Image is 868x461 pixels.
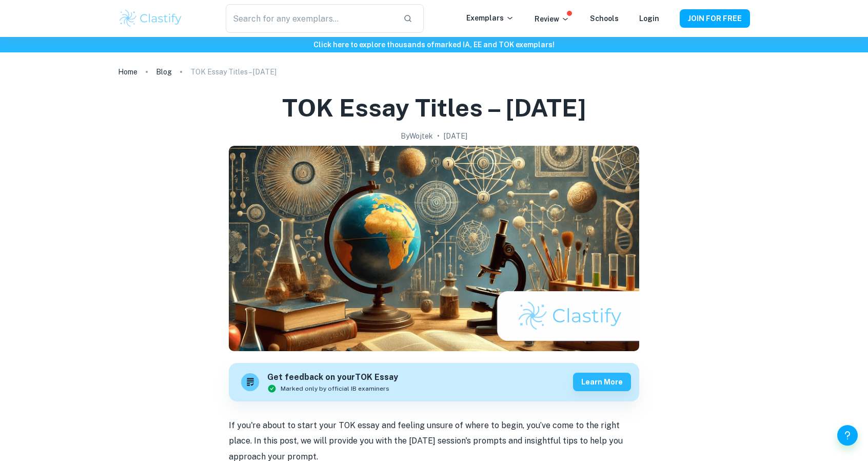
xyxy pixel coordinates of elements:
[282,91,586,124] h1: TOK Essay Titles – [DATE]
[535,13,569,25] p: Review
[590,14,619,23] a: Schools
[118,8,183,29] img: Clastify logo
[190,66,277,78] p: TOK Essay Titles – [DATE]
[226,4,395,33] input: Search for any exemplars...
[401,130,433,142] h2: By Wojtek
[680,9,750,28] button: JOIN FOR FREE
[466,12,514,24] p: Exemplars
[437,130,440,142] p: •
[837,425,858,446] button: Help and Feedback
[267,371,398,384] h6: Get feedback on your TOK Essay
[2,39,866,50] h6: Click here to explore thousands of marked IA, EE and TOK exemplars !
[229,146,639,351] img: TOK Essay Titles – May 2025 cover image
[573,373,631,391] button: Learn more
[639,14,659,23] a: Login
[444,130,467,142] h2: [DATE]
[118,65,137,79] a: Home
[229,363,639,401] a: Get feedback on yourTOK EssayMarked only by official IB examinersLearn more
[281,384,389,393] span: Marked only by official IB examiners
[156,65,172,79] a: Blog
